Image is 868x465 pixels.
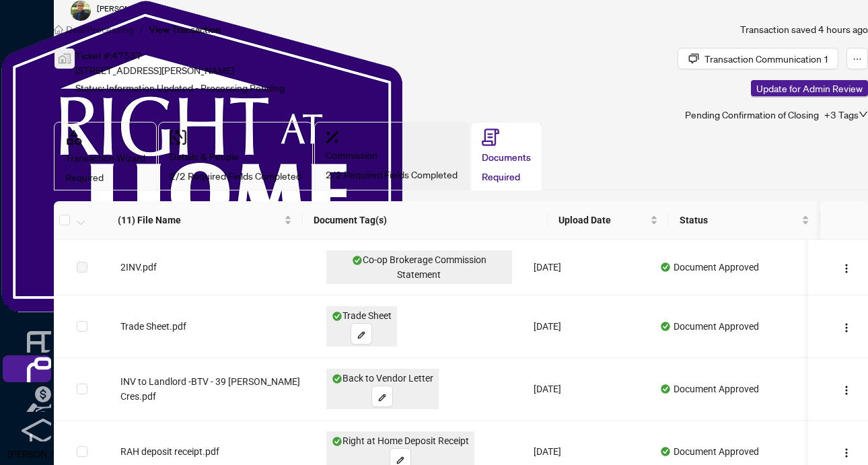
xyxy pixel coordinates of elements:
[674,444,759,459] span: Document Approved
[751,80,868,96] button: Update for Admin Review
[660,384,671,394] img: Document Status
[342,310,392,321] span: Trade Sheet
[740,22,868,37] article: Transaction saved 4 hours ago
[669,201,820,240] th: Status
[120,374,304,404] span: INV to Landlord -BTV - 39 [PERSON_NAME] Cres.pdf
[523,295,650,358] td: [DATE]
[836,316,857,337] button: Logo
[482,169,531,184] span: Required
[859,107,868,122] span: down
[326,168,458,180] span: 2/2 Required Fields Completed
[71,1,91,21] img: Profile Icon
[54,25,63,34] span: home
[342,373,433,384] span: Back to Vendor Letter
[303,201,548,240] th: Document Tag(s)
[120,260,157,275] span: 2INV.pdf
[139,22,143,37] li: /
[170,149,301,164] h4: Details & People
[756,81,863,96] span: Update for Admin Review
[660,321,671,332] img: Document Status
[548,201,669,240] th: Upload Date
[326,306,397,347] button: Status IconTrade Sheet
[482,149,531,164] h4: Documents
[841,322,852,333] img: Logo
[841,448,852,458] img: Logo
[685,108,819,120] span: Pending Confirmation of Closing
[841,385,852,396] img: Logo
[107,201,303,240] th: (11) File Name
[674,382,759,396] span: Document Approved
[332,373,342,384] img: Status Icon
[118,213,281,227] span: (11) File Name
[65,170,145,184] span: Required
[120,444,219,459] span: RAH deposit receipt.pdf
[326,369,439,409] button: Status IconBack to Vendor Letter
[824,51,828,66] div: 1
[824,107,859,122] span: +3 Tags
[352,255,363,266] img: Status Icon
[106,81,285,94] span: Information Updated - Processing Pending
[112,49,142,61] span: 47537
[674,260,759,275] span: Document Approved
[704,51,828,66] div: Transaction Communication
[674,319,759,334] span: Document Approved
[523,240,650,295] td: [DATE]
[523,358,650,421] td: [DATE]
[680,213,799,227] span: Status
[65,150,145,165] h4: Transaction Wizard
[75,80,285,95] div: Status:
[66,24,134,36] span: Deal Processing
[332,311,342,322] img: Status Icon
[660,262,671,273] img: Document Status
[853,55,862,64] span: ellipsis
[8,446,88,461] span: [PERSON_NAME]
[120,319,186,334] span: Trade Sheet.pdf
[363,254,486,280] span: Co-op Brokerage Commission Statement
[75,48,234,63] div: Ticket #:
[332,436,342,447] img: Status Icon
[841,263,852,274] img: Logo
[660,446,671,457] img: Document Status
[326,147,458,162] h4: Commission
[836,441,857,462] button: Logo
[558,213,647,227] span: Upload Date
[836,256,857,278] button: Logo
[836,378,857,400] button: Logo
[342,435,469,446] span: Right at Home Deposit Receipt
[75,64,234,76] span: [STREET_ADDRESS][PERSON_NAME]
[55,48,75,69] img: svg%3e
[170,170,301,182] span: 2/2 Required Fields Completed
[326,250,512,284] button: Status IconCo-op Brokerage Commission Statement
[149,24,221,36] span: View Transaction
[678,48,838,69] button: Transaction Communication1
